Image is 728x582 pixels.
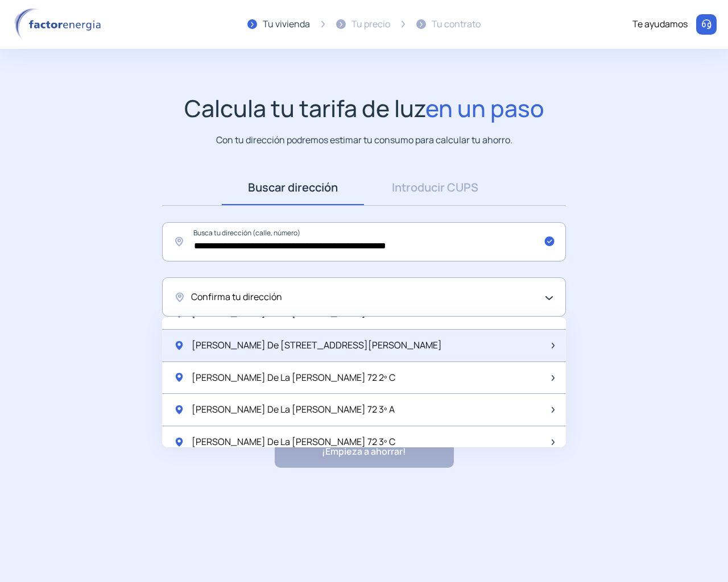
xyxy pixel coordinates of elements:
img: arrow-next-item.svg [552,439,555,445]
h1: Calcula tu tarifa de luz [184,94,544,122]
div: Tu vivienda [263,17,310,32]
img: location-pin-green.svg [173,340,185,351]
img: logo factor [11,8,108,41]
div: Te ayudamos [632,17,688,32]
img: llamar [701,19,712,30]
img: arrow-next-item.svg [552,407,555,413]
p: Con tu dirección podremos estimar tu consumo para calcular tu ahorro. [216,133,512,147]
div: Tu precio [351,17,390,32]
img: location-pin-green.svg [173,372,185,383]
img: arrow-next-item.svg [552,375,555,381]
img: arrow-next-item.svg [552,343,555,348]
img: location-pin-green.svg [173,436,185,448]
a: Introducir CUPS [364,170,506,205]
span: en un paso [425,92,544,124]
span: [PERSON_NAME] De La [PERSON_NAME] 72 2º C [192,371,395,385]
span: [PERSON_NAME] De [STREET_ADDRESS][PERSON_NAME] [192,338,442,353]
a: Buscar dirección [222,170,364,205]
span: Confirma tu dirección [191,290,282,305]
span: [PERSON_NAME] De La [PERSON_NAME] 72 3º C [192,435,395,450]
img: location-pin-green.svg [173,404,185,415]
span: [PERSON_NAME] De La [PERSON_NAME] 72 3º A [192,402,395,417]
div: Tu contrato [432,17,481,32]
